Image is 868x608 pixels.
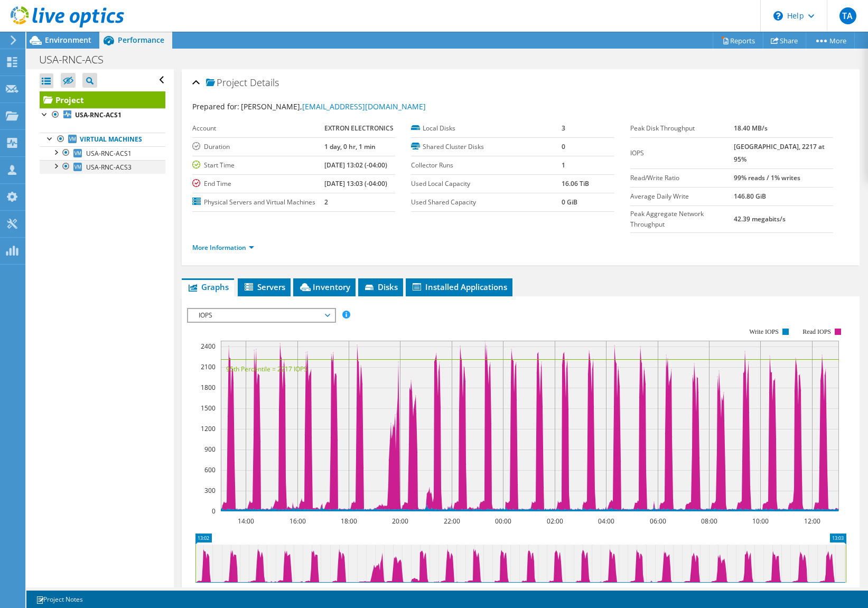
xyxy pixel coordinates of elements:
a: [EMAIL_ADDRESS][DOMAIN_NAME] [302,101,426,111]
text: 20:00 [376,586,392,595]
a: USA-RNC-ACS1 [40,108,165,122]
text: 19:00 [349,586,365,595]
a: Project Notes [29,593,90,606]
text: 14:00 [237,517,254,526]
text: 10:00 [755,586,771,595]
text: Read IOPS [802,328,831,335]
b: [GEOGRAPHIC_DATA], 2217 at 95% [734,142,825,164]
text: 1800 [201,383,216,392]
text: 0 [212,507,216,516]
a: More [806,32,855,49]
b: 16.06 TiB [562,179,589,188]
text: 22:00 [443,517,460,526]
text: 18:00 [340,517,357,526]
b: 42.39 megabits/s [734,214,786,223]
text: 00:00 [484,586,500,595]
b: 1 day, 0 hr, 1 min [324,142,376,151]
text: 10:00 [752,517,768,526]
a: Project [40,91,165,108]
text: Write IOPS [749,328,779,335]
h1: USA-RNC-ACS [34,54,120,66]
span: Details [250,76,279,89]
text: 16:00 [267,586,284,595]
text: 16:00 [289,517,305,526]
text: 900 [204,445,216,454]
b: 146.80 GiB [734,192,766,201]
text: 08:00 [701,586,717,595]
text: 02:00 [538,586,555,595]
text: 1200 [201,424,216,433]
text: 20:00 [391,517,408,526]
text: 12:00 [804,517,820,526]
label: Local Disks [411,123,561,134]
text: 05:00 [619,586,636,595]
label: Account [192,123,324,134]
text: 17:00 [294,586,311,595]
a: More Information [192,243,254,252]
text: 14:00 [213,586,230,595]
text: 22:00 [430,586,446,595]
a: Reports [713,32,763,49]
b: 2 [324,198,328,207]
span: Disks [363,282,398,292]
text: 08:00 [701,517,717,526]
text: 2400 [201,342,216,351]
label: Read/Write Ratio [630,173,734,183]
b: 18.40 MB/s [734,124,768,133]
text: 1500 [201,404,216,413]
span: Environment [45,35,91,45]
label: Duration [192,142,324,152]
label: Used Local Capacity [411,179,561,189]
text: 13:00 [836,586,852,595]
text: 600 [204,465,216,474]
label: Shared Cluster Disks [411,142,561,152]
b: EXTRON ELECTRONICS [324,124,394,133]
span: Graphs [187,282,229,292]
text: 95th Percentile = 2217 IOPS [226,364,307,373]
label: End Time [192,179,324,189]
span: USA-RNC-ACS3 [86,163,132,172]
label: Collector Runs [411,160,561,171]
text: 18:00 [322,586,338,595]
text: 01:00 [511,586,527,595]
b: 99% reads / 1% writes [734,173,800,182]
b: 3 [562,124,565,133]
a: Share [763,32,806,49]
text: 00:00 [494,517,511,526]
span: USA-RNC-ACS1 [86,149,132,158]
a: USA-RNC-ACS1 [40,146,165,160]
label: Physical Servers and Virtual Machines [192,197,324,208]
label: Peak Disk Throughput [630,123,734,134]
span: IOPS [193,309,329,322]
text: 12:00 [809,586,825,595]
text: 04:00 [592,586,609,595]
a: USA-RNC-ACS3 [40,160,165,174]
span: [PERSON_NAME], [241,101,426,111]
span: Project [206,78,247,88]
b: USA-RNC-ACS1 [75,110,122,119]
text: 23:00 [457,586,473,595]
b: 0 GiB [562,198,577,207]
span: Inventory [298,282,350,292]
b: 0 [562,142,565,151]
span: TA [839,7,856,24]
span: Performance [118,35,164,45]
label: Prepared for: [192,101,239,111]
text: 02:00 [546,517,563,526]
text: 04:00 [598,517,614,526]
label: Used Shared Capacity [411,197,561,208]
label: IOPS [630,148,734,158]
svg: \n [773,11,783,21]
a: Virtual Machines [40,133,165,146]
text: 06:00 [647,586,663,595]
text: 11:00 [782,586,798,595]
text: 03:00 [565,586,582,595]
label: Average Daily Write [630,191,734,202]
span: Servers [243,282,285,292]
text: 2100 [201,362,216,371]
text: 06:00 [649,517,666,526]
b: 1 [562,161,565,170]
text: 300 [204,486,216,495]
label: Start Time [192,160,324,171]
b: [DATE] 13:03 (-04:00) [324,179,387,188]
